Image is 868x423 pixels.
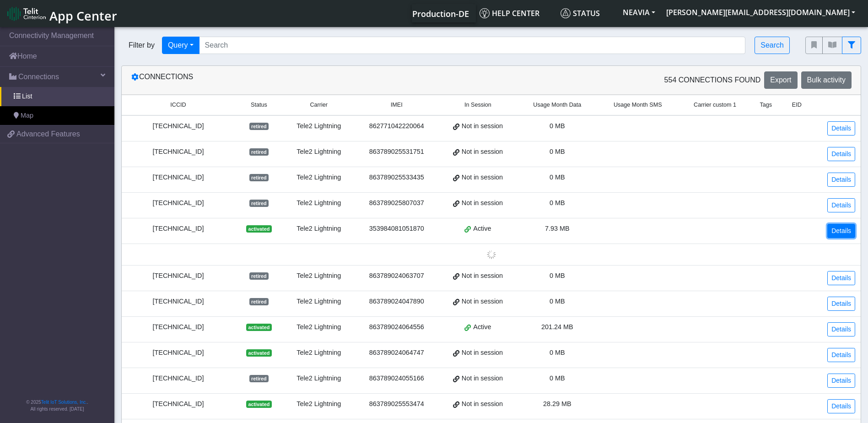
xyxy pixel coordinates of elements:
div: Tele2 Lightning [289,322,349,332]
div: [TECHNICAL_ID] [127,121,229,131]
div: Tele2 Lightning [289,173,349,183]
span: Carrier [310,101,328,109]
button: Search [755,37,790,54]
div: Connections [124,71,491,89]
span: Not in session [462,121,503,131]
a: Details [827,271,855,285]
div: 863789024063707 [360,271,433,281]
div: 863789025553474 [360,399,433,409]
span: Not in session [462,348,503,358]
span: retired [249,123,269,130]
span: retired [249,174,269,181]
span: Active [473,322,491,332]
div: [TECHNICAL_ID] [127,271,229,281]
span: activated [246,225,271,233]
span: Not in session [462,147,503,157]
span: EID [792,101,802,109]
button: [PERSON_NAME][EMAIL_ADDRESS][DOMAIN_NAME] [661,4,861,21]
div: [TECHNICAL_ID] [127,147,229,157]
span: Advanced Features [16,129,80,140]
div: Tele2 Lightning [289,198,349,208]
div: 863789025533435 [360,173,433,183]
span: ICCID [170,101,186,109]
button: Export [764,71,797,89]
span: retired [249,298,269,305]
span: 28.29 MB [543,400,571,407]
span: 0 MB [550,148,565,155]
div: [TECHNICAL_ID] [127,348,229,358]
span: Status [251,101,267,109]
span: Usage Month SMS [614,101,662,109]
a: Details [827,348,855,362]
div: [TECHNICAL_ID] [127,322,229,332]
div: Tele2 Lightning [289,224,349,234]
span: 201.24 MB [541,323,573,331]
span: 0 MB [550,374,565,382]
span: retired [249,272,269,280]
a: App Center [7,4,116,23]
a: Details [827,121,855,136]
div: [TECHNICAL_ID] [127,374,229,384]
div: 863789025531751 [360,147,433,157]
span: Export [770,76,791,84]
div: Tele2 Lightning [289,271,349,281]
span: activated [246,324,271,331]
a: Telit IoT Solutions, Inc. [41,400,87,405]
button: NEAVIA [617,4,661,21]
a: Details [827,147,855,161]
div: [TECHNICAL_ID] [127,297,229,307]
span: App Center [49,7,117,24]
div: Tele2 Lightning [289,399,349,409]
div: [TECHNICAL_ID] [127,224,229,234]
span: Filter by [121,40,162,51]
a: Details [827,374,855,388]
span: In Session [464,101,491,109]
div: [TECHNICAL_ID] [127,399,229,409]
div: [TECHNICAL_ID] [127,173,229,183]
span: Map [21,111,33,121]
span: 0 MB [550,349,565,356]
a: Details [827,224,855,238]
a: Details [827,322,855,336]
span: Not in session [462,399,503,409]
a: Status [557,4,617,22]
span: Not in session [462,374,503,384]
a: Details [827,399,855,413]
span: IMEI [391,101,403,109]
span: Usage Month Data [533,101,581,109]
div: 353984081051870 [360,224,433,234]
div: 863789024064556 [360,322,433,332]
div: [TECHNICAL_ID] [127,198,229,208]
span: 0 MB [550,122,565,130]
div: Tele2 Lightning [289,348,349,358]
span: 0 MB [550,298,565,305]
div: 863789024055166 [360,374,433,384]
span: activated [246,349,271,357]
span: List [22,92,32,102]
div: 863789025807037 [360,198,433,208]
img: status.svg [561,8,571,18]
span: Not in session [462,271,503,281]
a: Details [827,198,855,212]
span: Carrier custom 1 [694,101,736,109]
span: Bulk activity [807,76,846,84]
span: Connections [18,71,59,82]
span: Not in session [462,198,503,208]
img: logo-telit-cinterion-gw-new.png [7,6,46,21]
div: Tele2 Lightning [289,147,349,157]
div: Tele2 Lightning [289,297,349,307]
span: retired [249,148,269,156]
a: Your current platform instance [412,4,469,22]
span: Production-DE [412,8,469,19]
a: Help center [476,4,557,22]
div: 862771042220064 [360,121,433,131]
span: retired [249,200,269,207]
div: fitlers menu [805,37,861,54]
input: Search... [199,37,746,54]
a: Details [827,173,855,187]
span: activated [246,401,271,408]
span: 0 MB [550,199,565,206]
span: Active [473,224,491,234]
img: loading.gif [487,250,496,259]
span: 554 Connections found [664,75,761,86]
